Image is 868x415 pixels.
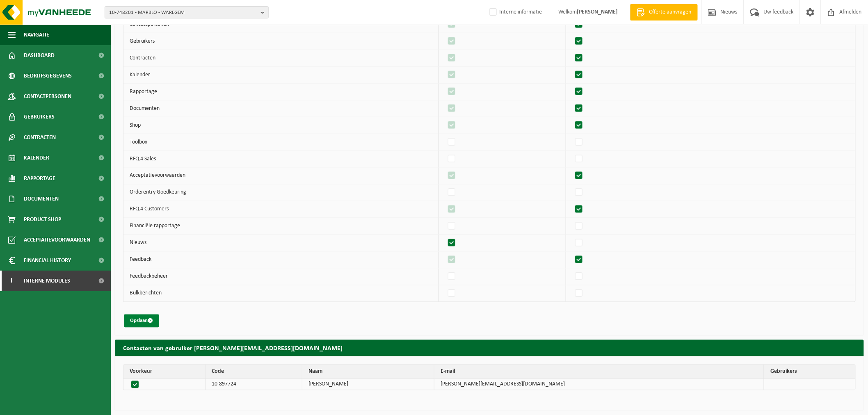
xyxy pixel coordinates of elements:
td: RFQ 4 Sales [123,151,439,168]
span: Offerte aanvragen [647,8,694,16]
td: 10-897724 [206,379,303,390]
span: Bedrijfsgegevens [24,66,72,86]
span: Contracten [24,127,56,148]
td: Toolbox [123,134,439,151]
td: [PERSON_NAME][EMAIL_ADDRESS][DOMAIN_NAME] [434,379,765,390]
td: Orderentry Goedkeuring [123,185,439,201]
th: Naam [302,365,434,379]
td: [PERSON_NAME] [302,379,434,390]
td: Bulkberichten [123,285,439,302]
a: Offerte aanvragen [630,4,698,21]
td: Feedback [123,252,439,269]
span: Contactpersonen [24,86,71,107]
td: RFQ 4 Customers [123,201,439,218]
span: Navigatie [24,25,49,45]
td: Rapportage [123,84,439,100]
span: Documenten [24,189,59,209]
span: Interne modules [24,271,70,291]
button: Opslaan [124,315,159,328]
td: Acceptatievoorwaarden [123,168,439,185]
td: Nieuws [123,235,439,252]
span: Rapportage [24,168,55,189]
th: E-mail [434,365,765,379]
span: Dashboard [24,45,55,66]
span: Acceptatievoorwaarden [24,230,90,250]
td: Documenten [123,100,439,117]
td: Kalender [123,67,439,84]
td: Contracten [123,50,439,67]
span: I [8,271,16,291]
h2: Contacten van gebruiker [PERSON_NAME][EMAIL_ADDRESS][DOMAIN_NAME] [115,340,864,356]
span: Gebruikers [24,107,55,127]
td: Feedbackbeheer [123,269,439,285]
button: 10-748201 - MARBLO - WAREGEM [105,6,269,18]
td: Shop [123,117,439,134]
span: Kalender [24,148,49,168]
span: Financial History [24,250,71,271]
label: Interne informatie [488,6,542,18]
strong: [PERSON_NAME] [577,9,618,15]
th: Code [206,365,303,379]
span: 10-748201 - MARBLO - WAREGEM [109,7,258,19]
td: Financiële rapportage [123,218,439,235]
td: Gebruikers [123,33,439,50]
span: Product Shop [24,209,61,230]
th: Gebruikers [764,365,855,379]
th: Voorkeur [123,365,206,379]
